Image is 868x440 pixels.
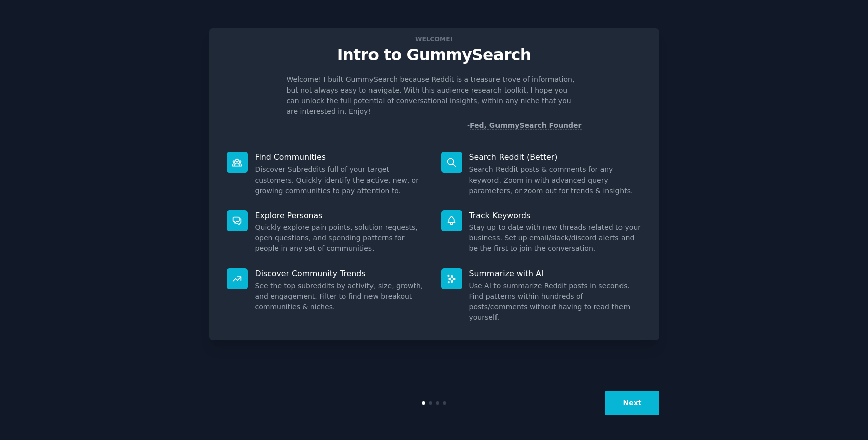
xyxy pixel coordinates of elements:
dd: Stay up to date with new threads related to your business. Set up email/slack/discord alerts and ... [469,222,642,254]
p: Explore Personas [255,210,427,221]
p: Summarize with AI [469,268,642,279]
dd: Search Reddit posts & comments for any keyword. Zoom in with advanced query parameters, or zoom o... [469,164,642,196]
dd: Use AI to summarize Reddit posts in seconds. Find patterns within hundreds of posts/comments with... [469,281,642,323]
div: - [467,120,582,131]
p: Discover Community Trends [255,268,427,279]
p: Find Communities [255,152,427,162]
p: Welcome! I built GummySearch because Reddit is a treasure trove of information, but not always ea... [287,74,582,117]
p: Search Reddit (Better) [469,152,642,162]
p: Track Keywords [469,210,642,221]
p: Intro to GummySearch [220,46,649,64]
dd: See the top subreddits by activity, size, growth, and engagement. Filter to find new breakout com... [255,281,427,312]
a: Fed, GummySearch Founder [470,121,582,130]
dd: Discover Subreddits full of your target customers. Quickly identify the active, new, or growing c... [255,164,427,196]
dd: Quickly explore pain points, solution requests, open questions, and spending patterns for people ... [255,222,427,254]
span: Welcome! [413,34,454,44]
button: Next [605,391,659,415]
